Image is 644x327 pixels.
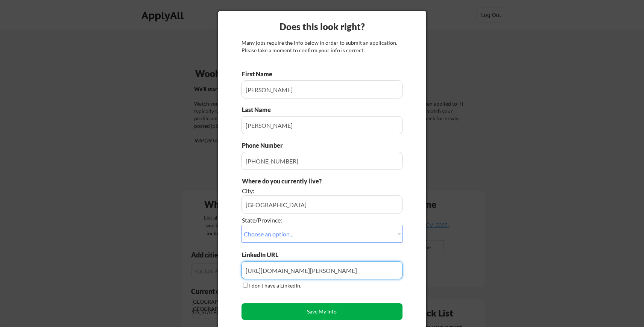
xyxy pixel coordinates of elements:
[241,195,402,213] input: e.g. Los Angeles
[242,251,298,259] div: LinkedIn URL
[249,282,301,289] label: I don't have a LinkedIn.
[242,187,360,195] div: City:
[242,141,287,150] div: Phone Number
[241,303,402,320] button: Save My Info
[242,177,360,185] div: Where do you currently live?
[241,152,402,170] input: Type here...
[218,20,426,33] div: Does this look right?
[241,261,402,279] input: Type here...
[241,39,402,54] div: Many jobs require the info below in order to submit an application. Please take a moment to confi...
[241,80,402,98] input: Type here...
[241,116,402,134] input: Type here...
[242,106,278,114] div: Last Name
[242,216,360,224] div: State/Province:
[242,70,278,78] div: First Name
